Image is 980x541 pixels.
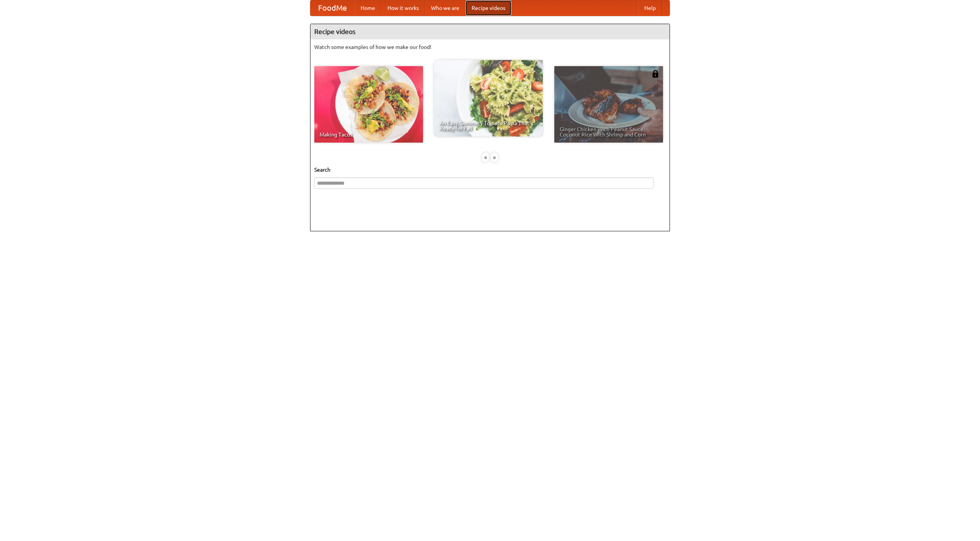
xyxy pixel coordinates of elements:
h5: Search [314,166,666,174]
a: Making Tacos [314,66,423,143]
div: « [482,153,489,162]
a: How it works [381,0,425,16]
a: FoodMe [310,0,354,16]
span: An Easy, Summery Tomato Pasta That's Ready for Fall [439,120,537,131]
a: Recipe videos [465,0,511,16]
img: 483408.png [652,70,659,78]
div: » [491,153,498,162]
a: An Easy, Summery Tomato Pasta That's Ready for Fall [434,60,543,136]
p: Watch some examples of how we make our food! [314,43,666,51]
a: Help [638,0,662,16]
span: Making Tacos [320,132,418,137]
h4: Recipe videos [310,24,670,39]
a: Who we are [425,0,465,16]
a: Home [354,0,381,16]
